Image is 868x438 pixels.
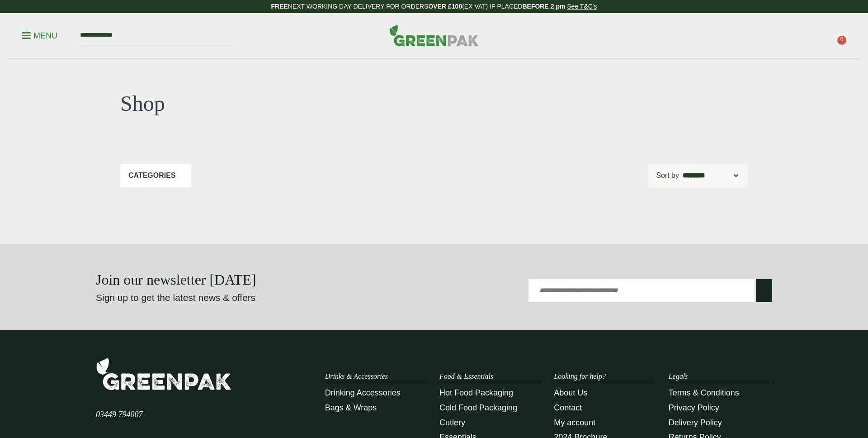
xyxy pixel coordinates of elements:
[271,3,288,10] strong: FREE
[22,30,57,39] a: Menu
[96,410,143,419] span: 03449 794007
[669,388,739,397] a: Terms & Conditions
[428,3,462,10] strong: OVER £100
[325,403,377,412] a: Bags & Wraps
[325,388,401,397] a: Drinking Accessories
[96,357,231,390] img: GreenPak Supplies
[389,24,479,46] img: GreenPak Supplies
[656,170,679,181] p: Sort by
[128,170,176,181] p: Categories
[554,388,587,397] a: About Us
[439,403,517,412] a: Cold Food Packaging
[837,36,846,45] span: 0
[567,3,597,10] a: See T&C's
[439,418,465,427] a: Cutlery
[554,403,582,412] a: Contact
[554,418,595,427] a: My account
[439,388,513,397] a: Hot Food Packaging
[96,290,400,305] p: Sign up to get the latest news & offers
[22,30,57,41] p: Menu
[96,411,143,419] a: 03449 794007
[669,403,719,412] a: Privacy Policy
[681,170,740,181] select: Shop order
[120,90,434,117] h1: Shop
[522,3,565,10] strong: BEFORE 2 pm
[669,418,722,427] a: Delivery Policy
[96,271,256,288] strong: Join our newsletter [DATE]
